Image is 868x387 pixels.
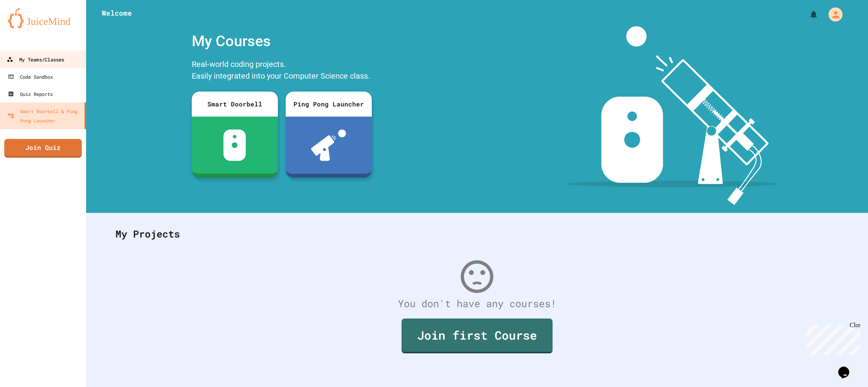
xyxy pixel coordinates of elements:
img: sdb-white.svg [223,130,246,161]
div: Ping Pong Launcher [286,92,372,117]
iframe: chat widget [803,322,860,355]
div: My Teams/Classes [7,55,64,65]
img: ppl-with-ball.png [311,130,346,161]
div: My Courses [188,26,376,56]
img: banner-image-my-projects.png [567,26,777,205]
div: My Notifications [794,8,820,21]
div: My Account [820,5,845,23]
div: Smart Doorbell [192,92,278,117]
div: You don't have any courses! [108,296,846,311]
div: My Projects [108,219,846,249]
a: Join first Course [402,319,553,353]
img: logo-orange.svg [8,8,78,28]
iframe: chat widget [835,356,860,379]
div: Real-world coding projects. Easily integrated into your Computer Science class. [188,56,376,86]
a: Join Quiz [4,139,82,158]
div: Quiz Reports [8,89,53,99]
div: Smart Doorbell & Ping Pong Launcher [8,106,81,125]
div: Code Sandbox [8,72,53,81]
div: Chat with us now!Close [3,3,54,50]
